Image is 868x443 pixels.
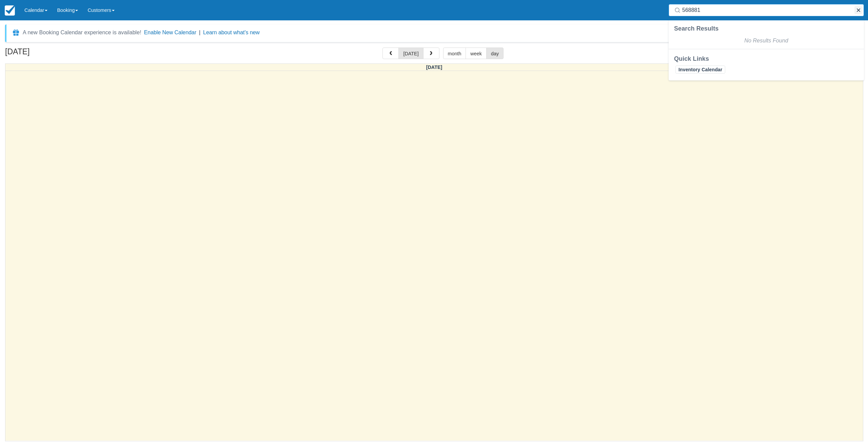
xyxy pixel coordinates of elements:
h2: [DATE] [5,48,91,60]
span: [DATE] [426,64,442,70]
input: Search ( / ) [682,4,853,16]
button: [DATE] [398,48,423,59]
button: Enable New Calendar [144,29,196,36]
div: A new Booking Calendar experience is available! [23,29,141,37]
span: | [199,30,200,35]
div: Search Results [674,24,859,33]
a: Inventory Calendar [675,66,725,74]
em: No Results Found [744,38,788,43]
div: Quick Links [674,55,859,63]
button: month [443,48,466,59]
button: day [486,48,504,59]
button: week [466,48,487,59]
a: Learn about what's new [203,30,260,35]
img: checkfront-main-nav-mini-logo.png [5,5,15,16]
